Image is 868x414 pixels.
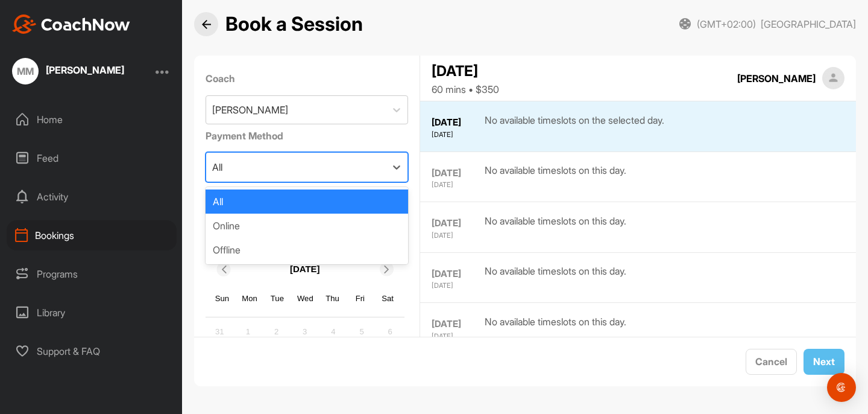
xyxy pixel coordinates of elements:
[432,231,482,241] div: [DATE]
[7,259,177,289] div: Programs
[7,143,177,173] div: Feed
[225,13,363,36] h2: Book a Session
[7,182,177,212] div: Activity
[215,291,230,307] div: Sun
[46,65,124,75] div: [PERSON_NAME]
[242,291,257,307] div: Mon
[212,160,222,174] div: All
[353,291,368,307] div: Fri
[697,18,756,31] span: (GMT+02:00)
[432,267,482,281] div: [DATE]
[755,355,787,368] span: Cancel
[324,323,342,341] div: Not available Thursday, September 4th, 2025
[7,104,177,135] div: Home
[485,264,626,291] div: No available timeslots on this day.
[206,189,409,214] div: All
[432,130,482,140] div: [DATE]
[432,60,499,82] div: [DATE]
[804,349,844,375] button: Next
[239,323,257,341] div: Not available Monday, September 1st, 2025
[206,71,409,86] label: Coach
[206,238,409,262] div: Offline
[381,323,399,341] div: Not available Saturday, September 6th, 2025
[212,103,288,117] div: [PERSON_NAME]
[206,214,409,238] div: Online
[325,291,341,307] div: Thu
[432,331,482,342] div: [DATE]
[485,314,626,342] div: No available timeslots on this day.
[268,323,286,341] div: Not available Tuesday, September 2nd, 2025
[7,298,177,328] div: Library
[297,291,313,307] div: Wed
[432,116,482,130] div: [DATE]
[269,291,285,307] div: Tue
[353,323,371,341] div: Not available Friday, September 5th, 2025
[485,214,626,241] div: No available timeslots on this day.
[296,323,314,341] div: Not available Wednesday, September 3rd, 2025
[432,180,482,190] div: [DATE]
[12,58,39,84] div: MM
[7,220,177,250] div: Bookings
[746,349,797,375] button: Cancel
[432,167,482,180] div: [DATE]
[202,20,211,29] img: Back
[12,14,130,34] img: CoachNow
[485,163,626,190] div: No available timeslots on this day.
[432,217,482,231] div: [DATE]
[290,263,320,276] p: [DATE]
[822,67,845,90] img: default-ef6cabf814de5a2bf16c804365e32c732080f9872bdf737d349900a9daf73cf9.png
[737,71,816,86] div: [PERSON_NAME]
[210,323,228,341] div: Not available Sunday, August 31st, 2025
[432,82,499,97] div: 60 mins • $350
[7,336,177,366] div: Support & FAQ
[432,281,482,291] div: [DATE]
[432,317,482,331] div: [DATE]
[206,129,409,143] label: Payment Method
[813,355,835,368] span: Next
[827,373,856,402] div: Open Intercom Messenger
[761,18,856,31] span: [GEOGRAPHIC_DATA]
[485,113,664,140] div: No available timeslots on the selected day.
[380,291,395,307] div: Sat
